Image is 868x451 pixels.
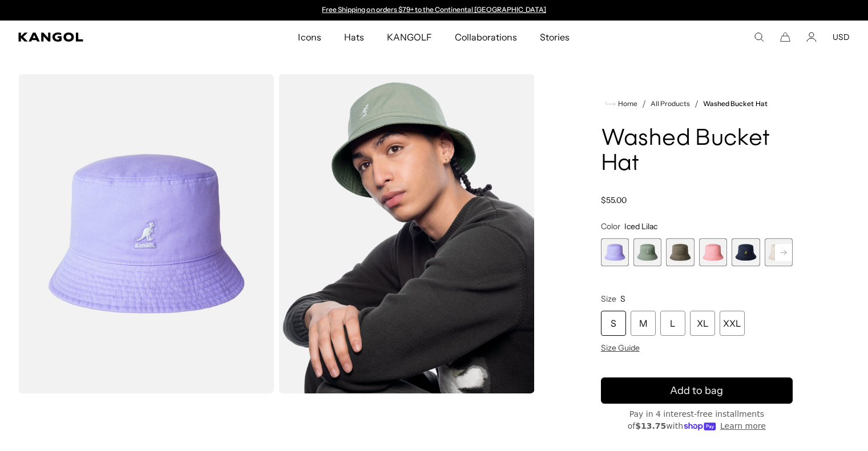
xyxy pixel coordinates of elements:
span: Iced Lilac [624,221,657,231]
button: Cart [780,32,790,42]
div: L [660,311,685,336]
div: 5 of 13 [732,238,760,266]
label: Navy [732,238,760,266]
div: 4 of 13 [699,238,727,266]
li: / [690,97,699,111]
label: Smog [666,238,694,266]
product-gallery: Gallery Viewer [18,74,535,393]
div: S [601,311,626,336]
a: Kangol [18,32,197,42]
div: XXL [720,311,745,336]
label: Iced Lilac [601,238,629,266]
span: Stories [540,21,570,54]
div: 1 of 2 [317,6,552,15]
summary: Search here [754,32,764,42]
div: 1 of 13 [601,238,629,266]
button: USD [833,32,850,42]
h1: Washed Bucket Hat [601,127,793,177]
span: Hats [344,21,364,54]
a: Home [605,99,637,109]
span: Collaborations [455,21,517,54]
label: Pepto [699,238,727,266]
a: Collaborations [443,21,528,54]
span: S [620,294,625,304]
div: 6 of 13 [765,238,793,266]
a: All Products [651,100,690,108]
label: SAGE GREEN [633,238,661,266]
nav: breadcrumbs [601,97,793,111]
div: XL [690,311,715,336]
li: / [637,97,646,111]
img: sage-green [278,74,534,393]
div: 3 of 13 [666,238,694,266]
span: Icons [298,21,321,54]
div: Announcement [317,6,552,15]
label: Khaki [765,238,793,266]
div: 2 of 13 [633,238,661,266]
a: Hats [333,21,376,54]
span: Color [601,221,620,231]
span: Size [601,294,616,304]
slideshow-component: Announcement bar [317,6,552,15]
button: Add to bag [601,377,793,404]
div: M [631,311,656,336]
span: KANGOLF [387,21,432,54]
span: Home [616,100,637,108]
a: Account [806,32,817,42]
span: Size Guide [601,343,640,353]
span: $55.00 [601,195,627,205]
span: Add to bag [670,383,723,399]
img: color-iced-lilac [18,74,274,393]
a: Washed Bucket Hat [703,100,767,108]
a: Stories [528,21,581,54]
a: KANGOLF [376,21,443,54]
a: Icons [286,21,332,54]
a: Free Shipping on orders $79+ to the Continental [GEOGRAPHIC_DATA] [322,5,546,14]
